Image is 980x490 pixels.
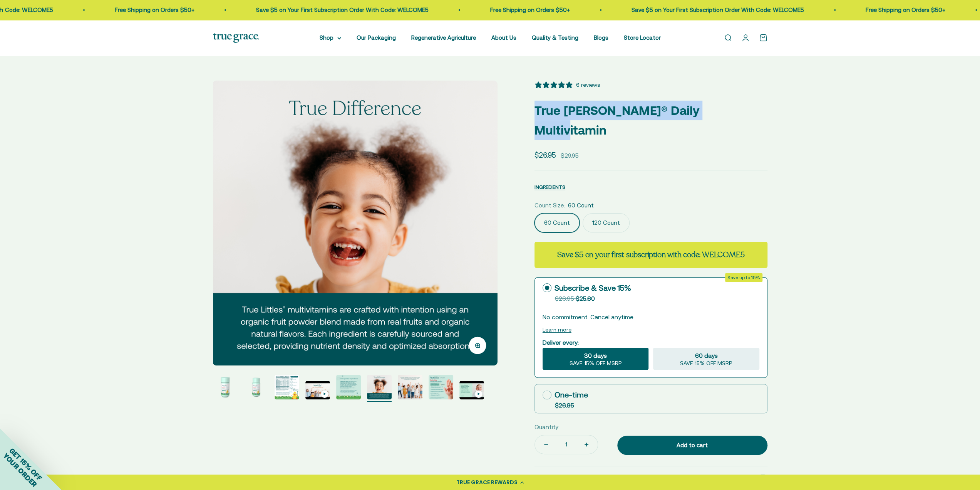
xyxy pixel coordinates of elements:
summary: Shop [320,33,341,42]
a: Store Locator [624,34,661,41]
p: Save $5 on Your First Subscription Order With Code: WELCOME5 [253,5,425,15]
img: True Littles® Daily Kids Multivitamin [429,375,453,399]
span: YOUR ORDER [2,451,39,488]
a: Blogs [594,34,608,41]
div: 6 reviews [576,81,600,89]
div: Add to cart [633,441,752,450]
button: Go to item 8 [429,375,453,402]
a: Quality & Testing [532,34,578,41]
div: TRUE GRACE REWARDS [456,478,518,487]
compare-at-price: $29.95 [561,151,579,160]
p: Save $5 on Your First Subscription Order With Code: WELCOME5 [628,5,801,15]
span: GET 15% OFF [8,446,44,482]
strong: Save $5 on your first subscription with code: WELCOME5 [557,249,744,260]
a: Our Packaging [357,34,396,41]
a: Regenerative Agriculture [411,34,476,41]
button: Go to item 3 [275,375,299,402]
img: True Littles® Daily Kids Multivitamin [336,375,361,399]
button: Add to cart [617,436,767,455]
legend: Count Size: [534,201,565,210]
a: About Us [491,34,516,41]
img: True Littles® Daily Kids Multivitamin [367,375,392,399]
img: True Littles® Daily Kids Multivitamin [213,81,497,365]
img: True Littles® Daily Kids Multivitamin [244,375,268,399]
a: Free Shipping on Orders $50+ [862,7,942,13]
button: 5 stars, 6 ratings [534,81,600,89]
button: Go to item 9 [459,381,484,402]
button: Go to item 4 [305,381,330,402]
button: Decrease quantity [535,435,557,454]
span: INGREDIENTS [534,184,565,190]
button: Go to item 5 [336,375,361,402]
img: True Littles® Daily Kids Multivitamin [275,375,299,399]
button: Go to item 1 [213,375,238,402]
label: Quantity: [534,423,560,432]
button: Go to item 6 [367,375,392,402]
button: INGREDIENTS [534,182,565,192]
button: Go to item 7 [398,375,422,402]
sale-price: $26.95 [534,149,556,161]
span: Product Description [534,474,588,483]
span: 60 Count [568,201,594,210]
p: True [PERSON_NAME]® Daily Multivitamin [534,101,767,140]
a: Free Shipping on Orders $50+ [111,7,191,13]
a: Free Shipping on Orders $50+ [487,7,566,13]
img: True Littles® Daily Kids Multivitamin [213,375,238,399]
button: Increase quantity [575,435,598,454]
img: True Littles® Daily Kids Multivitamin [398,375,422,399]
button: Go to item 2 [244,375,268,402]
